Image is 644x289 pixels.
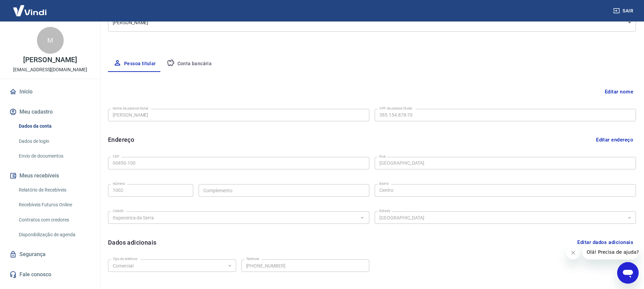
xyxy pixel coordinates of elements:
[113,181,125,186] label: Número
[108,14,636,32] div: [PERSON_NAME]
[16,134,92,148] a: Dados de login
[4,5,56,10] span: Olá! Precisa de ajuda?
[379,106,413,111] label: CPF da pessoa titular
[108,238,156,247] h6: Dados adicionais
[612,5,636,17] button: Sair
[8,84,92,99] a: Início
[16,213,92,227] a: Contratos com credores
[108,135,134,144] h6: Endereço
[110,213,356,222] input: Digite aqui algumas palavras para buscar a cidade
[617,262,639,284] iframe: Botão para abrir a janela de mensagens
[16,119,92,133] a: Dados da conta
[16,149,92,163] a: Envio de documentos
[379,208,390,213] label: Estado
[13,66,87,73] p: [EMAIL_ADDRESS][DOMAIN_NAME]
[108,56,161,72] button: Pessoa titular
[583,245,639,259] iframe: Mensagem da empresa
[575,236,636,249] button: Editar dados adicionais
[113,256,137,261] label: Tipo de telefone
[246,256,259,261] label: Telefone
[379,181,389,186] label: Bairro
[593,133,636,146] button: Editar endereço
[16,198,92,212] a: Recebíveis Futuros Online
[113,154,119,159] label: CEP
[113,106,149,111] label: Nome da pessoa titular
[8,105,92,119] button: Meu cadastro
[8,247,92,262] a: Segurança
[161,56,217,72] button: Conta bancária
[602,85,636,98] button: Editar nome
[567,246,580,259] iframe: Fechar mensagem
[379,154,386,159] label: Rua
[8,267,92,282] a: Fale conosco
[8,168,92,183] button: Meus recebíveis
[16,183,92,197] a: Relatório de Recebíveis
[8,0,52,21] img: Vindi
[113,208,123,213] label: Cidade
[37,27,64,54] div: M
[16,228,92,242] a: Disponibilização de agenda
[23,56,77,64] p: [PERSON_NAME]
